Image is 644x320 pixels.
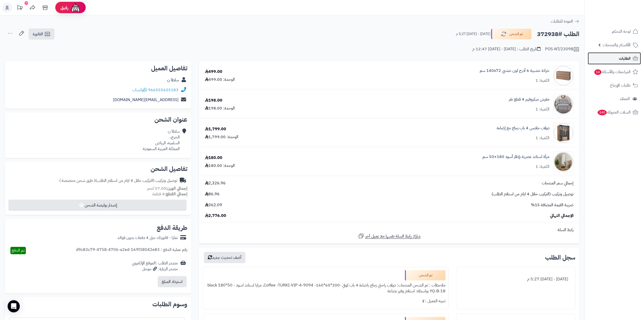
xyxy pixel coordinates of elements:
[8,300,20,312] div: Open Intercom Messenger
[531,202,574,208] span: ضريبة القيمة المضافة 15%
[8,200,187,211] button: إصدار بوليصة الشحن
[59,178,95,184] span: ( طرق شحن مخصصة )
[12,247,25,253] span: تم الدفع
[70,3,81,13] img: ai-face.png
[598,110,607,115] span: 340
[59,178,177,184] div: توصيل وتركيب (التركيب خلال 4 ايام من استلام الطلب)
[553,123,573,143] img: 1742132386-110103010021.1-90x90.jpg
[147,185,187,191] small: 57.00 كجم
[358,233,421,239] a: شارك رابط السلة نفسها مع عميل آخر
[205,213,226,219] span: 2,776.00
[206,280,445,296] div: ملاحظات : تم الشحن المنتجات: دولاب راحتي زجاج باضاءة 4 باب كوفي -200*60*160- Coffee -TURKI-VIP-4-...
[167,77,179,83] a: سلطا ن
[29,28,55,40] a: الفاتورة
[60,5,68,11] span: رفيق
[456,31,490,37] small: [DATE] - [DATE] 5:27 م
[365,233,421,239] span: شارك رابط السلة نفسها مع عميل آخر
[33,31,43,37] span: الفاتورة
[143,129,180,152] div: سلطا ن الخرج، السلميه، الرياض المملكة العربية السعودية
[117,235,178,241] div: تمارا - فاتورتك حتى 4 دفعات بدون فوائد
[25,1,28,5] div: 10
[205,191,220,197] span: 86.96
[158,276,187,287] button: استرداد المبلغ
[491,29,532,39] button: تم الشحن
[553,94,573,115] img: 1735974054-110201010754-90x90.jpg
[594,68,631,75] span: المراجعات والأسئلة
[603,41,631,49] span: الأقسام والمنتجات
[9,166,187,172] h2: تفاصيل الشحن
[588,25,641,38] a: لوحة التحكم
[132,87,147,93] a: واتساب
[205,163,235,169] div: الوحدة: 180.00
[165,191,187,197] strong: إجمالي القطع:
[594,69,601,75] span: 14
[551,18,573,24] span: العودة للطلبات
[535,106,549,112] div: الكمية: 1
[588,79,641,91] a: طلبات الإرجاع
[472,46,541,52] div: تاريخ الطلب : [DATE] - [DATE] 12:47 م
[205,77,235,83] div: الوحدة: 499.00
[205,105,235,111] div: الوحدة: 198.00
[205,134,238,140] div: الوحدة: 1,799.00
[132,266,178,272] div: مصدر الزيارة: جوجل
[610,82,631,89] span: طلبات الإرجاع
[553,152,573,172] img: 1753865142-1-90x90.jpg
[152,191,187,197] small: 4 قطعة
[492,191,574,197] span: توصيل وتركيب (التركيب خلال 4 ايام من استلام الطلب)
[405,270,445,280] div: تم الشحن
[620,95,630,102] span: العملاء
[535,135,549,141] div: الكمية: 1
[205,126,226,132] div: 1,799.00
[9,301,187,307] h2: وسوم الطلبات
[480,68,549,74] a: خزانة خشبية 6 أدرج لون خشبي 140x72 سم
[551,18,579,24] a: العودة للطلبات
[612,28,631,35] span: لوحة التحكم
[9,65,187,71] h2: تفاصيل العميل
[509,97,549,102] a: مفرش ميكروفيبر 4 قطع نفر
[588,66,641,78] a: المراجعات والأسئلة14
[545,254,575,261] h3: سجل الطلب
[205,155,222,161] div: 180.00
[610,13,639,23] img: logo-2.png
[597,109,631,116] span: السلات المتروكة
[9,117,187,123] h2: عنوان الشحن
[588,106,641,118] a: السلات المتروكة340
[157,225,187,231] h2: طريقة الدفع
[588,93,641,105] a: العملاء
[204,252,245,263] button: أضف تحديث جديد
[148,87,178,93] a: 966555625183
[132,260,178,272] div: مصدر الطلب :الموقع الإلكتروني
[535,78,549,84] div: الكمية: 1
[459,274,572,284] div: [DATE] - [DATE] 5:27 م
[205,69,222,75] div: 499.00
[201,227,577,233] div: رابط السلة
[550,213,574,219] span: الإجمالي النهائي
[205,98,222,103] div: 198.00
[482,154,549,160] a: مرآة استاند عصرية بإطار أسود 180×50 سم
[553,66,573,86] img: 1752058398-1(9)-90x90.jpg
[166,185,187,191] strong: إجمالي الوزن:
[206,296,445,306] div: تنبيه العميل : لا
[205,180,226,186] span: 2,326.96
[619,55,631,62] span: الطلبات
[542,180,574,186] span: إجمالي سعر المنتجات
[535,164,549,170] div: الكمية: 1
[113,97,178,103] a: [EMAIL_ADDRESS][DOMAIN_NAME]
[537,29,579,39] h2: الطلب #372938
[76,247,187,254] div: رقم عملية الدفع : d9c83c79-4758-4706-a2ed-169f38042e83
[545,46,579,52] div: POS-NT/23098
[205,202,222,208] span: 362.09
[588,52,641,65] a: الطلبات
[13,3,26,14] a: تحديثات المنصة
[497,125,549,131] a: دولاب ملابس 4 باب زجاج مع إضاءة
